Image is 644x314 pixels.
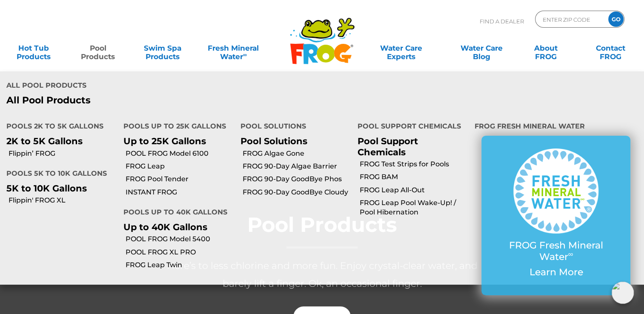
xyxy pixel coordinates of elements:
[6,95,315,106] a: All Pool Products
[126,260,234,270] a: FROG Leap Twin
[498,267,613,278] p: Learn More
[360,160,468,169] a: FROG Test Strips for Pools
[9,40,59,57] a: Hot TubProducts
[6,78,315,95] h4: All Pool Products
[126,188,234,197] a: INSTANT FROG
[123,222,228,232] p: Up to 40K Gallons
[6,119,111,136] h4: Pools 2K to 5K Gallons
[126,234,234,244] a: POOL FROG Model 5400
[498,240,613,263] p: FROG Fresh Mineral Water
[240,119,345,136] h4: Pool Solutions
[361,40,442,57] a: Water CareExperts
[126,162,234,171] a: FROG Leap
[360,198,468,217] a: FROG Leap Pool Wake-Up! / Pool Hibernation
[243,149,351,158] a: FROG Algae Gone
[6,183,111,194] p: 5K to 10K Gallons
[608,11,624,27] input: GO
[243,162,351,171] a: FROG 90-Day Algae Barrier
[123,136,228,146] p: Up to 25K Gallons
[126,149,234,158] a: POOL FROG Model 6100
[542,13,599,26] input: Zip Code Form
[498,148,613,282] a: FROG Fresh Mineral Water∞ Learn More
[123,119,228,136] h4: Pools up to 25K Gallons
[456,40,507,57] a: Water CareBlog
[243,51,247,58] sup: ∞
[475,119,638,136] h4: FROG Fresh Mineral Water
[123,205,228,222] h4: Pools up to 40K Gallons
[243,174,351,184] a: FROG 90-Day GoodBye Phos
[612,282,634,304] img: openIcon
[6,166,111,183] h4: Pools 5K to 10K Gallons
[126,248,234,257] a: POOL FROG XL PRO
[73,40,123,57] a: PoolProducts
[137,40,188,57] a: Swim SpaProducts
[243,188,351,197] a: FROG 90-Day GoodBye Cloudy
[360,186,468,195] a: FROG Leap All-Out
[126,174,234,184] a: FROG Pool Tender
[358,136,462,157] p: Pool Support Chemicals
[9,149,117,158] a: Flippin’ FROG
[568,250,573,258] sup: ∞
[9,196,117,205] a: Flippin' FROG XL
[240,136,307,146] a: Pool Solutions
[6,136,111,146] p: 2K to 5K Gallons
[585,40,635,57] a: ContactFROG
[521,40,571,57] a: AboutFROG
[202,40,265,57] a: Fresh MineralWater∞
[360,172,468,182] a: FROG BAM
[480,11,524,32] p: Find A Dealer
[358,119,462,136] h4: Pool Support Chemicals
